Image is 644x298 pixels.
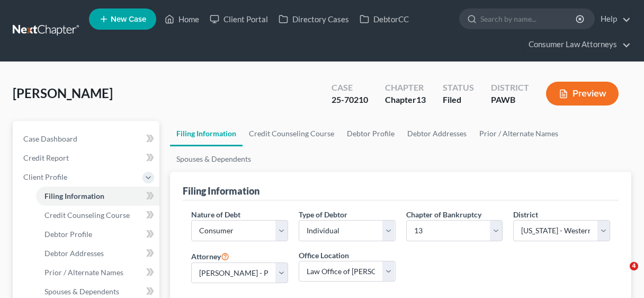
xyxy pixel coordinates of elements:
[170,146,257,172] a: Spouses & Dependents
[491,82,529,94] div: District
[243,121,341,146] a: Credit Counseling Course
[385,94,426,106] div: Chapter
[111,15,146,23] span: New Case
[191,250,229,262] label: Attorney
[406,209,481,220] label: Chapter of Bankruptcy
[595,10,631,29] a: Help
[183,185,260,197] div: Filing Information
[36,263,159,282] a: Prior / Alternate Names
[608,262,633,287] iframe: Intercom live chat
[36,244,159,263] a: Debtor Addresses
[15,129,159,148] a: Case Dashboard
[523,35,631,54] a: Consumer Law Attorneys
[341,121,401,146] a: Debtor Profile
[159,10,204,29] a: Home
[170,121,243,146] a: Filing Information
[354,10,414,29] a: DebtorCC
[491,94,529,106] div: PAWB
[23,153,69,162] span: Credit Report
[273,10,354,29] a: Directory Cases
[332,82,368,94] div: Case
[15,148,159,168] a: Credit Report
[443,94,474,106] div: Filed
[44,249,104,258] span: Debtor Addresses
[443,82,474,94] div: Status
[36,187,159,206] a: Filing Information
[299,209,347,220] label: Type of Debtor
[23,172,67,181] span: Client Profile
[513,209,538,220] label: District
[385,82,426,94] div: Chapter
[401,121,473,146] a: Debtor Addresses
[36,206,159,225] a: Credit Counseling Course
[480,9,577,29] input: Search by name...
[630,262,638,270] span: 4
[44,287,119,296] span: Spouses & Dependents
[299,250,349,261] label: Office Location
[44,191,104,200] span: Filing Information
[44,230,92,239] span: Debtor Profile
[23,134,77,143] span: Case Dashboard
[473,121,565,146] a: Prior / Alternate Names
[36,225,159,244] a: Debtor Profile
[44,211,130,220] span: Credit Counseling Course
[44,268,123,277] span: Prior / Alternate Names
[191,209,240,220] label: Nature of Debt
[416,94,426,104] span: 13
[204,10,273,29] a: Client Portal
[13,85,113,101] span: [PERSON_NAME]
[546,82,619,106] button: Preview
[332,94,368,106] div: 25-70210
